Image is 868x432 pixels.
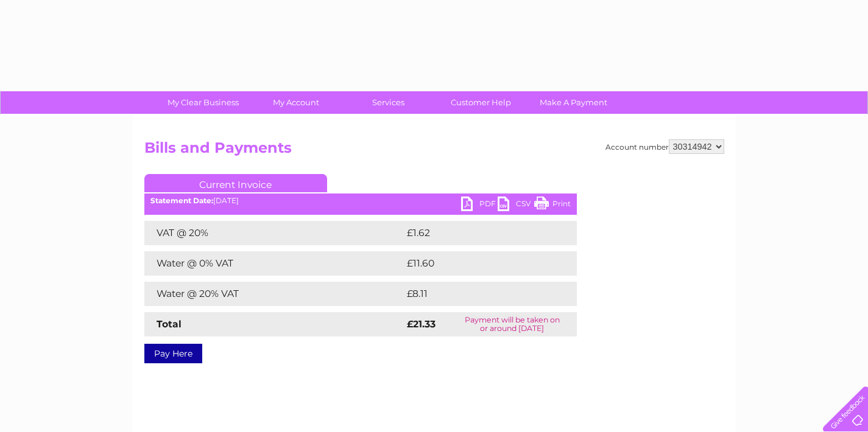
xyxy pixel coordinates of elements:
a: My Clear Business [153,91,253,114]
td: £8.11 [404,282,545,306]
a: PDF [461,197,498,214]
a: My Account [245,91,346,114]
a: Print [534,197,571,214]
td: Water @ 0% VAT [144,251,404,276]
a: Current Invoice [144,174,327,192]
a: Customer Help [431,91,531,114]
strong: £21.33 [407,318,436,330]
td: VAT @ 20% [144,221,404,245]
div: [DATE] [144,197,577,205]
a: Make A Payment [523,91,624,114]
a: CSV [498,197,534,214]
td: Payment will be taken on or around [DATE] [448,312,576,336]
h2: Bills and Payments [144,139,724,162]
td: £1.62 [404,221,547,245]
td: Water @ 20% VAT [144,282,404,306]
a: Services [338,91,439,114]
div: Account number [605,139,724,154]
a: Pay Here [144,344,202,363]
td: £11.60 [404,251,550,276]
strong: Total [157,318,182,330]
b: Statement Date: [150,196,213,205]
